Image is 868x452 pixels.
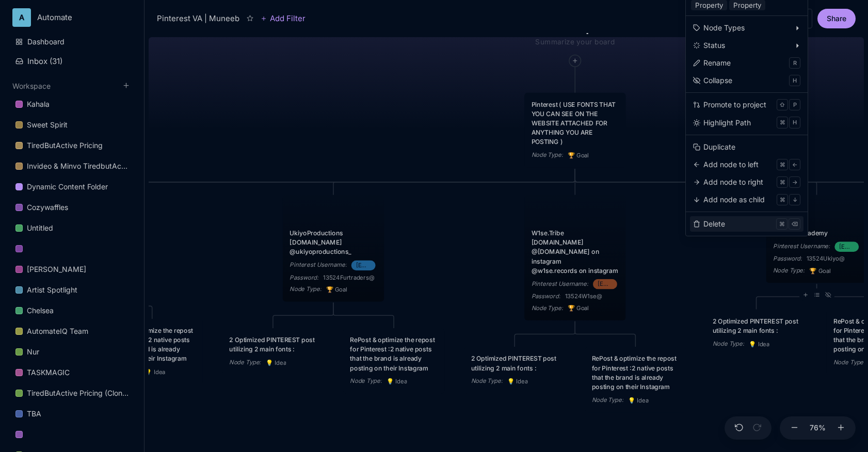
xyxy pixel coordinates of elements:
[9,280,135,300] a: Artist Spotlight
[839,242,854,251] span: [EMAIL_ADDRESS][DOMAIN_NAME]
[9,115,135,135] a: Sweet Spirit
[27,366,70,379] div: TASKMAGIC
[703,75,732,86] div: Collapse
[9,198,135,217] a: Cozywaffles
[326,285,348,294] span: Goal
[9,301,135,321] div: Chelsea
[703,176,763,188] div: Add node to right
[261,12,306,25] button: Add Filter
[12,82,51,90] button: Workspace
[290,228,377,256] div: UkiyoProductions [DOMAIN_NAME] @ukiyoproductions_
[777,117,788,128] kbd: ⌘
[9,363,135,383] div: TASKMAGIC
[749,340,758,347] i: 💡
[27,284,77,296] div: Artist Spotlight
[9,404,135,424] a: TBA
[777,159,788,170] kbd: ⌘
[229,335,316,354] div: 2 Optimized PINTEREST post utilizing 2 main fonts :
[532,303,563,313] div: Node Type :
[266,358,286,367] span: Idea
[777,176,788,188] kbd: ⌘
[789,159,800,170] kbd: ←
[27,346,39,358] div: Nur
[356,261,371,270] span: [EMAIL_ADDRESS][DOMAIN_NAME]
[703,57,731,69] div: Rename
[789,75,800,86] kbd: h
[343,328,445,394] div: RePost & optimize the repost for Pinterest :2 native posts that the brand is already posting on t...
[713,339,744,348] div: Node Type :
[9,177,135,197] a: Dynamic Content Folder
[592,395,623,405] div: Node Type :
[27,98,50,110] div: Kahala
[749,340,769,349] span: Idea
[592,354,679,392] div: RePost & optimize the repost for Pinterest :2 native posts that the brand is already posting on t...
[387,378,395,385] i: 💡
[507,377,528,386] span: Idea
[27,160,128,172] div: Invideo & Minvo TiredbutActive
[387,377,407,386] span: Idea
[773,266,805,275] div: Node Type :
[27,119,68,131] div: Sweet Spirit
[628,396,649,405] span: Idea
[9,94,135,115] div: Kahala
[568,304,576,312] i: 🏆
[9,136,135,156] div: TiredButActive Pricing
[598,279,613,288] span: [EMAIL_ADDRESS][DOMAIN_NAME]
[703,99,766,110] div: Promote to project
[713,316,800,335] div: 2 Optimized PINTEREST post utilizing 2 main fonts :
[9,156,135,176] div: Invideo & Minvo TiredbutActive
[9,32,135,52] a: Dashboard
[773,228,860,237] div: LifeForceAcademy
[789,117,800,128] kbd: h
[350,377,381,386] div: Node Type :
[806,416,830,440] button: 76%
[157,12,239,25] div: Pinterest VA | Muneeb
[703,194,765,205] div: Add node as child
[222,328,324,375] div: 2 Optimized PINTEREST post utilizing 2 main fonts :Node Type:💡Idea
[27,222,53,234] div: Untitled
[565,292,602,301] div: 13524W1se@
[9,136,135,155] a: TiredButActive Pricing
[471,354,558,373] div: 2 Optimized PINTEREST post utilizing 2 main fonts :
[705,309,808,357] div: 2 Optimized PINTEREST post utilizing 2 main fonts :Node Type:💡Idea
[9,280,135,300] div: Artist Spotlight
[9,156,135,176] a: Invideo & Minvo TiredbutActive
[9,363,135,382] a: TASKMAGIC
[809,266,831,276] span: Goal
[532,151,563,160] div: Node Type :
[144,367,165,377] span: Idea
[777,99,788,110] kbd: ⇧
[773,241,830,251] div: Pinterest Username :
[777,194,788,205] kbd: ⌘
[766,195,868,283] div: LifeForceAcademyPinterest Username:[EMAIL_ADDRESS][DOMAIN_NAME]Password:13524Ukiyo@Node Type:🏆Goal
[817,9,856,28] button: Share
[9,52,135,70] button: Inbox (31)
[568,152,576,159] i: 🏆
[690,38,803,53] button: Status
[463,347,566,394] div: 2 Optimized PINTEREST post utilizing 2 main fonts :Node Type:💡Idea
[809,267,818,274] i: 🏆
[789,99,800,110] kbd: p
[9,177,135,197] div: Dynamic Content Folder
[267,12,306,25] span: Add Filter
[690,20,803,36] button: Node Types
[789,57,800,69] kbd: r
[27,201,68,214] div: Cozywaffles
[9,218,135,238] a: Untitled
[9,383,135,403] a: TiredButActive Pricing (Clone)
[9,342,135,362] a: Nur
[27,408,41,420] div: TBA
[266,359,275,366] i: 💡
[27,263,86,276] div: [PERSON_NAME]
[12,8,31,27] div: A
[27,181,108,193] div: Dynamic Content Folder
[290,273,318,282] div: Password :
[9,301,135,320] a: Chelsea
[773,254,802,263] div: Password :
[524,195,626,321] div: W1se.Tribe [DOMAIN_NAME] @[DOMAIN_NAME] on instagram @w1se.records on instagramPinterest Username...
[290,260,346,269] div: Pinterest Username :
[628,396,637,403] i: 💡
[9,342,135,362] div: Nur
